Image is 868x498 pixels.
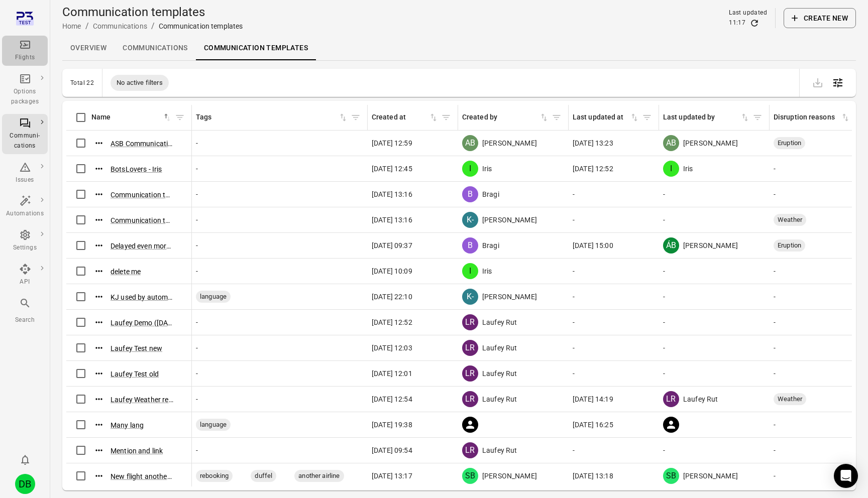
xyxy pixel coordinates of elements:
span: [DATE] 13:23 [573,138,613,148]
div: - [196,266,364,276]
div: Sort by name in descending order [91,112,172,123]
div: B [462,186,478,202]
span: [DATE] 13:16 [372,215,412,225]
button: Open table configuration [828,73,848,93]
span: [PERSON_NAME] [482,215,537,225]
span: Iris [482,164,492,174]
div: - [573,215,655,225]
button: delete me [111,267,141,277]
div: Flights [6,53,44,63]
div: Created by [462,112,539,123]
div: Issues [6,175,44,185]
div: - [663,215,766,225]
a: Communication templates [196,36,316,60]
div: - [573,368,655,379]
div: - [663,445,766,455]
div: - [196,445,364,455]
span: another airline [294,471,344,481]
span: Bragi [482,240,499,251]
a: API [2,260,48,290]
div: LR [462,442,478,458]
button: Actions [91,443,106,458]
span: rebooking [196,471,233,481]
button: BotsLovers - Iris [111,164,162,174]
div: Automations [6,209,44,219]
span: language [196,292,231,302]
div: - [196,189,364,199]
div: 11:17 [729,18,745,28]
span: Laufey Rut [482,445,517,455]
div: - [573,266,655,276]
button: Notifications [15,450,35,470]
button: Laufey Test new [111,343,162,353]
nav: Local navigation [62,36,856,60]
button: Actions [91,238,106,253]
div: Options packages [6,87,44,107]
span: [DATE] 13:18 [573,471,613,481]
span: [PERSON_NAME] [482,138,537,148]
a: Communications [93,22,147,30]
span: Laufey Rut [482,317,517,327]
span: duffel [251,471,276,481]
div: SB [462,468,478,484]
a: Options packages [2,70,48,110]
div: - [196,343,364,353]
div: B [462,237,478,254]
div: - [774,317,866,327]
button: Actions [91,315,106,330]
a: Overview [62,36,115,60]
span: Last updated at [573,112,639,123]
div: Settings [6,243,44,253]
li: / [85,20,89,32]
div: Created at [372,112,428,123]
div: I [462,161,478,177]
div: - [774,471,866,481]
button: Many lang [111,420,144,430]
div: - [663,189,766,199]
div: Last updated at [573,112,629,123]
button: ASB Communication template ([DATE] 12:58) [111,139,173,149]
span: Weather [774,215,806,225]
button: Laufey Demo ([DATE] 12:51) [111,318,173,328]
button: Actions [91,468,106,483]
div: - [196,164,364,174]
div: - [196,394,364,404]
div: - [774,189,866,199]
span: Weather [774,394,806,404]
button: Communication template ([DATE] 13:13) [111,190,173,200]
div: - [663,317,766,327]
div: - [663,368,766,379]
span: Laufey Rut [683,394,718,404]
span: [PERSON_NAME] [683,240,738,251]
div: - [196,240,364,251]
div: Name [91,112,162,123]
a: Flights [2,36,48,66]
div: Sort by disruption reasons in ascending order [774,112,850,123]
button: Actions [91,289,106,304]
button: Actions [91,366,106,381]
span: Created by [462,112,549,123]
nav: Breadcrumbs [62,20,243,32]
div: - [774,164,866,174]
span: [PERSON_NAME] [683,138,738,148]
a: Home [62,22,81,30]
div: LR [663,391,679,407]
div: API [6,277,44,287]
div: SB [663,468,679,484]
button: Actions [91,392,106,407]
div: - [196,215,364,225]
div: - [573,292,655,302]
button: Actions [91,340,106,355]
div: Sort by last updated at in ascending order [573,112,639,123]
span: Name [91,112,172,123]
div: Disruption reasons [774,112,840,123]
button: Communication template with variables ([DATE] 13:15) [111,215,173,225]
span: [DATE] 12:45 [372,164,412,174]
span: Eruption [774,240,805,251]
div: - [196,138,364,148]
a: Communi-cations [2,114,48,154]
span: Tags [196,112,348,123]
span: Filter by last updated by [750,110,765,125]
button: Filter by tags [348,110,363,125]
